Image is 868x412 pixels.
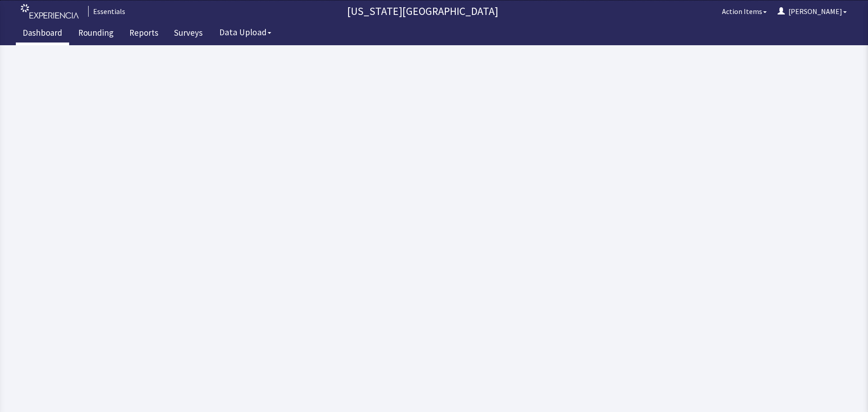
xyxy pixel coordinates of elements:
[88,6,125,17] div: Essentials
[71,23,120,45] a: Rounding
[21,4,79,19] img: experiencia_logo.png
[16,23,69,45] a: Dashboard
[214,24,277,41] button: Data Upload
[167,23,209,45] a: Surveys
[772,2,852,20] button: [PERSON_NAME]
[123,23,165,45] a: Reports
[717,2,772,20] button: Action Items
[129,4,717,19] p: [US_STATE][GEOGRAPHIC_DATA]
